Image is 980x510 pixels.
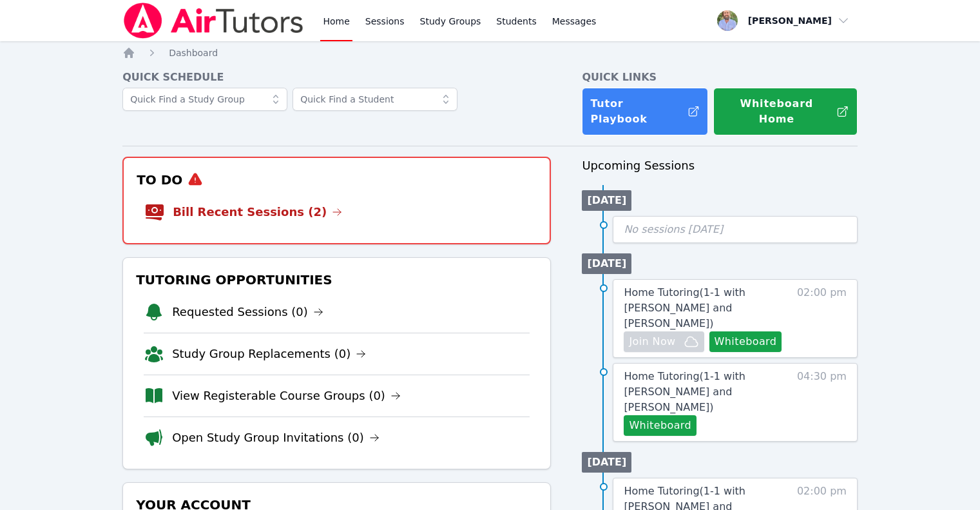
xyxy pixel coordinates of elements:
[293,88,457,111] input: Quick Find a Student
[122,70,551,85] h4: Quick Schedule
[582,253,631,274] li: [DATE]
[172,429,380,447] a: Open Study Group Invitations (0)
[624,286,745,329] span: Home Tutoring ( 1-1 with [PERSON_NAME] and [PERSON_NAME] )
[169,46,218,59] a: Dashboard
[797,369,847,436] span: 04:30 pm
[582,70,858,85] h4: Quick Links
[582,452,631,473] li: [DATE]
[582,157,858,175] h3: Upcoming Sessions
[133,268,540,291] h3: Tutoring Opportunities
[624,415,697,436] button: Whiteboard
[624,223,723,235] span: No sessions [DATE]
[624,369,791,415] a: Home Tutoring(1-1 with [PERSON_NAME] and [PERSON_NAME])
[713,88,858,135] button: Whiteboard Home
[709,331,782,352] button: Whiteboard
[172,387,401,405] a: View Registerable Course Groups (0)
[582,190,631,211] li: [DATE]
[172,345,366,363] a: Study Group Replacements (0)
[624,331,704,352] button: Join Now
[122,88,287,111] input: Quick Find a Study Group
[582,88,708,135] a: Tutor Playbook
[122,46,858,59] nav: Breadcrumb
[624,285,791,331] a: Home Tutoring(1-1 with [PERSON_NAME] and [PERSON_NAME])
[169,48,218,58] span: Dashboard
[624,370,745,413] span: Home Tutoring ( 1-1 with [PERSON_NAME] and [PERSON_NAME] )
[629,334,675,349] span: Join Now
[134,168,539,191] h3: To Do
[552,15,597,28] span: Messages
[122,3,305,39] img: Air Tutors
[173,203,342,221] a: Bill Recent Sessions (2)
[797,285,847,352] span: 02:00 pm
[172,303,323,321] a: Requested Sessions (0)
